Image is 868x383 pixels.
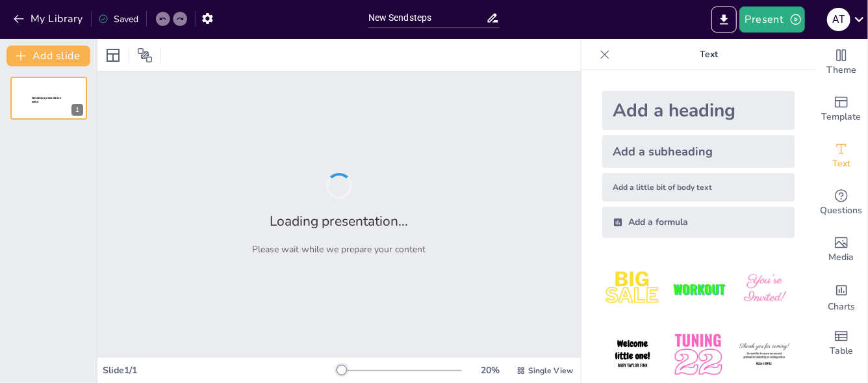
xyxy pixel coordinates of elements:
[615,39,802,70] p: Text
[270,212,409,230] h2: Loading presentation...
[103,364,337,376] div: Slide 1 / 1
[739,7,804,33] button: Present
[829,250,854,265] span: Media
[98,13,138,25] div: Saved
[528,365,573,376] span: Single View
[815,320,867,367] div: Add a table
[103,45,123,66] div: Layout
[827,7,850,33] button: a t
[10,8,88,29] button: My Library
[137,47,153,63] span: Position
[602,135,795,168] div: Add a subheading
[253,243,426,256] p: Please wait while we prepare your content
[821,204,863,218] span: Questions
[602,91,795,130] div: Add a heading
[668,259,728,319] img: 2.jpeg
[711,7,737,33] button: Export to PowerPoint
[10,77,87,120] div: 1
[828,300,855,314] span: Charts
[71,104,83,116] div: 1
[815,39,867,86] div: Change the overall theme
[32,96,61,103] span: Sendsteps presentation editor
[815,273,867,320] div: Add charts and graphs
[6,46,90,66] button: Add slide
[602,207,795,238] div: Add a formula
[832,157,850,171] span: Text
[815,86,867,133] div: Add ready made slides
[830,344,853,358] span: Table
[815,133,867,179] div: Add text boxes
[826,63,856,77] span: Theme
[815,179,867,226] div: Get real-time input from your audience
[602,259,663,319] img: 1.jpeg
[368,8,487,27] input: Insert title
[822,110,862,124] span: Template
[475,364,506,376] div: 20 %
[602,173,795,202] div: Add a little bit of body text
[815,226,867,273] div: Add images, graphics, shapes or video
[734,259,795,319] img: 3.jpeg
[827,8,850,31] div: a t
